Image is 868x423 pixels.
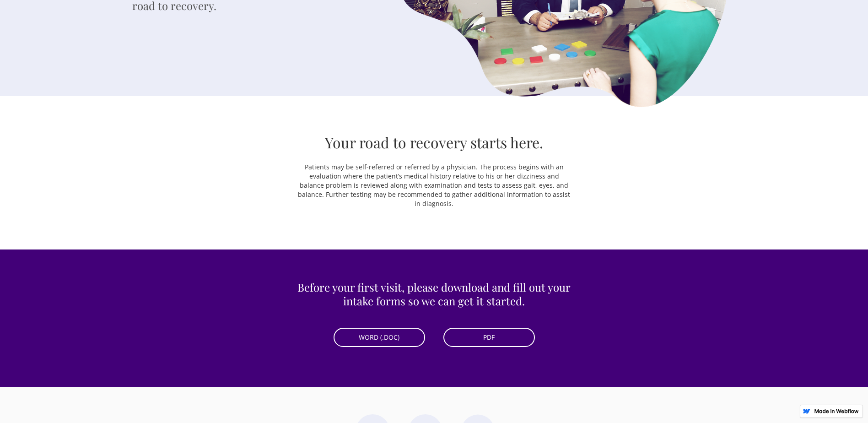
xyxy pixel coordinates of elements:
h3: Before your first visit, please download and fill out your intake forms so we can get it started. [297,280,571,308]
img: Made in Webflow [814,409,859,413]
p: Patients may be self-referred or referred by a physician. The process begins with an evaluation w... [297,163,571,208]
h2: Your road to recovery starts here. [325,133,543,152]
a: WORD (.DOC) [334,328,425,347]
a: PDF [443,328,535,347]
